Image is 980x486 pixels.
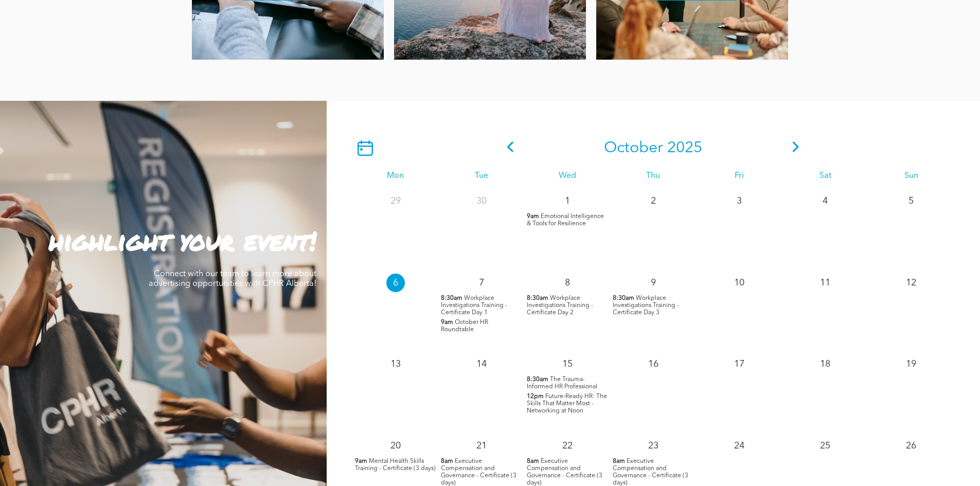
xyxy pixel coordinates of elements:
p: 7 [472,274,491,292]
div: Sun [868,171,954,181]
span: Executive Compensation and Governance - Certificate (3 days) [613,458,688,486]
div: Thu [610,171,696,181]
span: 12pm [527,393,544,400]
span: Executive Compensation and Governance - Certificate (3 days) [527,458,602,486]
span: October HR Roundtable [441,319,488,333]
span: Mental Health Skills Training - Certificate (3 days) [355,458,436,472]
span: 9am [527,213,539,220]
p: 1 [558,192,577,210]
p: 24 [730,437,749,455]
span: 9am [441,319,453,326]
p: 11 [816,274,834,292]
span: 8am [527,458,539,465]
p: 30 [472,192,491,210]
span: Workplace Investigations Training - Certificate Day 2 [527,295,593,316]
div: Wed [524,171,610,181]
div: Fri [697,171,782,181]
span: Future-Ready HR: The Skills That Matter Most - Networking at Noon [527,393,607,414]
div: Sat [782,171,868,181]
span: Workplace Investigations Training - Certificate Day 3 [613,295,679,316]
p: 13 [386,355,405,373]
p: 10 [730,274,749,292]
span: Workplace Investigations Training - Certificate Day 1 [441,295,507,316]
p: 23 [644,437,663,455]
p: 20 [386,437,405,455]
p: 4 [816,192,834,210]
strong: highlight your event! [49,222,316,259]
p: 9 [644,274,663,292]
p: 15 [558,355,577,373]
p: 16 [644,355,663,373]
p: 21 [472,437,491,455]
p: 6 [386,274,405,292]
span: Executive Compensation and Governance - Certificate (3 days) [441,458,516,486]
p: 25 [816,437,834,455]
p: 26 [902,437,920,455]
span: Emotional Intelligence & Tools for Resilience [527,213,604,227]
p: 17 [730,355,749,373]
span: 8:30am [441,295,462,302]
p: 22 [558,437,577,455]
div: Mon [352,171,438,181]
span: The Trauma-Informed HR Professional [527,376,597,390]
span: 8am [441,458,453,465]
p: 3 [730,192,749,210]
p: 29 [386,192,405,210]
span: Connect with our team to learn more about advertising opportunities with CPHR Alberta! [149,270,316,288]
span: 8:30am [527,295,548,302]
span: 9am [355,458,367,465]
p: 2 [644,192,663,210]
span: 2025 [667,140,702,156]
p: 18 [816,355,834,373]
span: 8:30am [613,295,634,302]
p: 8 [558,274,577,292]
span: October [604,140,663,156]
p: 14 [472,355,491,373]
p: 5 [902,192,920,210]
div: Tue [438,171,524,181]
span: 8:30am [527,376,548,383]
span: 8am [613,458,625,465]
p: 19 [902,355,920,373]
p: 12 [902,274,920,292]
